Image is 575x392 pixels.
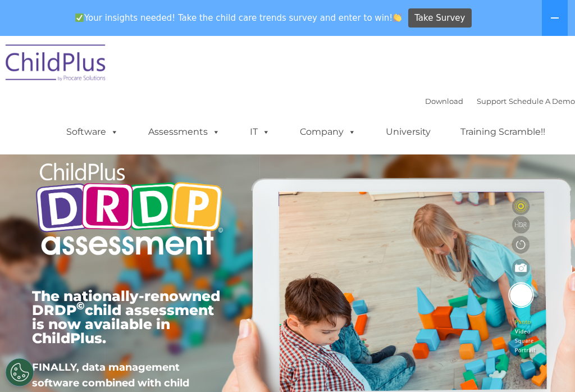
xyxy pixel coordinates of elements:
img: 👏 [393,13,401,22]
span: Your insights needed! Take the child care trends survey and enter to win! [70,7,407,29]
a: Support [477,97,506,106]
iframe: Chat Widget [519,338,575,392]
a: Training Scramble!! [449,121,556,143]
sup: © [76,299,85,312]
a: Take Survey [408,8,472,28]
a: Company [289,121,367,143]
span: Take Survey [414,8,465,28]
a: Assessments [137,121,231,143]
a: Download [425,97,463,106]
a: Schedule A Demo [509,97,575,106]
span: The nationally-renowned DRDP child assessment is now available in ChildPlus. [32,288,220,347]
font: | [425,97,575,106]
img: Copyright - DRDP Logo Light [32,151,226,270]
img: ✅ [75,13,84,22]
a: IT [239,121,281,143]
a: University [375,121,442,143]
a: Software [55,121,130,143]
button: Cookies Settings [6,358,34,386]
